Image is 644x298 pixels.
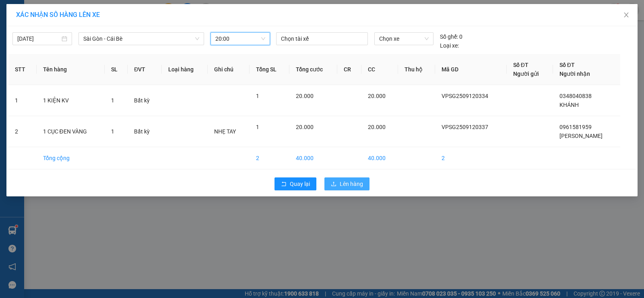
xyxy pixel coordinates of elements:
span: VPSG2509120337 [442,124,488,130]
td: Tổng cộng [37,147,105,169]
span: Lên hàng [340,179,363,188]
span: XÁC NHẬN SỐ HÀNG LÊN XE [16,11,100,19]
div: 0 [440,32,462,41]
td: 1 KIỆN KV [37,85,105,116]
th: CR [337,54,361,85]
th: Thu hộ [398,54,435,85]
span: [PERSON_NAME] [559,133,603,139]
span: Số ghế: [440,32,458,41]
th: Tổng cước [289,54,337,85]
button: Close [615,4,638,27]
span: 0961581959 [559,124,592,130]
td: 40.000 [289,147,337,169]
span: KHÁNH [559,102,579,108]
button: rollbackQuay lại [275,177,316,190]
th: CC [361,54,398,85]
span: 1 [111,128,114,135]
td: 1 [8,85,37,116]
span: Sài Gòn - Cái Bè [83,33,199,45]
span: Số ĐT [559,62,575,68]
button: uploadLên hàng [324,177,369,190]
span: Người nhận [559,71,590,77]
td: Bất kỳ [128,116,162,147]
th: Tổng SL [250,54,290,85]
th: STT [8,54,37,85]
span: 20.000 [368,93,386,99]
td: 2 [435,147,506,169]
td: 1 CỤC ĐEN VÀNG [37,116,105,147]
th: ĐVT [128,54,162,85]
span: 20.000 [296,93,314,99]
span: down [195,36,200,41]
span: close [623,12,630,18]
span: 1 [256,93,259,99]
td: 2 [8,116,37,147]
th: Loại hàng [162,54,208,85]
span: 20:00 [215,33,265,45]
span: Chọn xe [379,33,429,45]
span: 0348040838 [559,93,592,99]
span: 1 [256,124,259,130]
span: upload [331,181,336,188]
span: 1 [111,97,114,104]
td: 40.000 [361,147,398,169]
span: Người gửi [513,71,539,77]
span: 20.000 [368,124,386,130]
th: Tên hàng [37,54,105,85]
span: Loại xe: [440,41,459,50]
span: NHẸ TAY [214,128,236,135]
td: 2 [250,147,290,169]
td: Bất kỳ [128,85,162,116]
span: Quay lại [290,179,310,188]
th: Mã GD [435,54,506,85]
span: Số ĐT [513,62,528,68]
th: SL [105,54,128,85]
span: 20.000 [296,124,314,130]
span: rollback [281,181,287,188]
th: Ghi chú [208,54,249,85]
span: VPSG2509120334 [442,93,488,99]
input: 12/09/2025 [17,34,60,43]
